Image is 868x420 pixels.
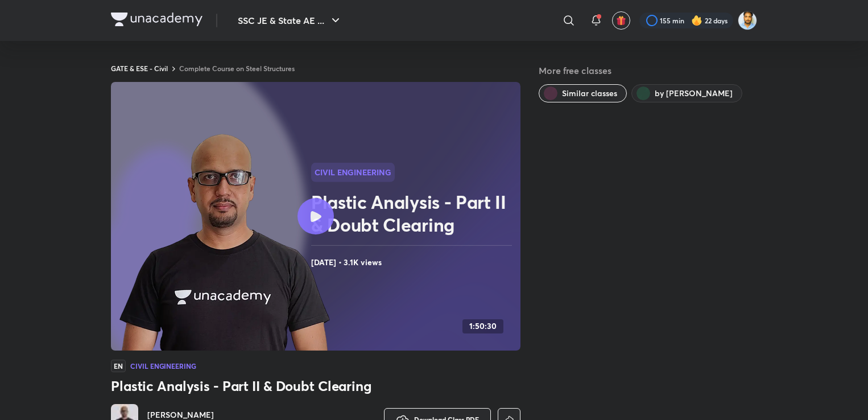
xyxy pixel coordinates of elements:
h4: Civil Engineering [130,363,196,369]
h4: [DATE] • 3.1K views [311,255,516,270]
h5: More free classes [539,64,757,77]
h4: 1:50:30 [469,322,497,331]
h3: Plastic Analysis - Part II & Doubt Clearing [111,377,520,395]
h2: Plastic Analysis - Part II & Doubt Clearing [311,191,516,236]
img: Kunal Pradeep [738,11,757,30]
button: SSC JE & State AE ... [231,9,349,32]
span: Similar classes [562,88,617,99]
span: EN [111,360,126,372]
img: Company Logo [111,13,202,26]
a: GATE & ESE - Civil [111,64,168,73]
button: by Vivek Gupta [631,84,742,102]
img: streak [691,15,702,26]
button: Similar classes [539,84,627,102]
a: Company Logo [111,13,202,29]
button: avatar [612,11,630,30]
span: by Vivek Gupta [655,88,733,99]
a: Complete Course on Steel Structures [179,64,295,73]
img: avatar [616,15,626,26]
